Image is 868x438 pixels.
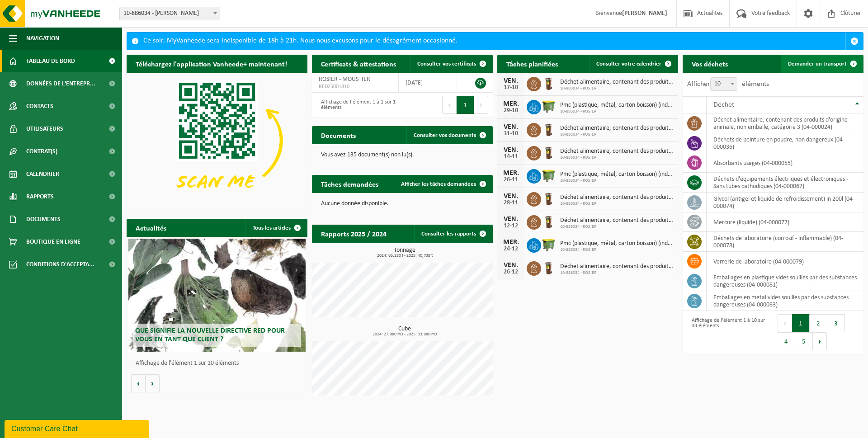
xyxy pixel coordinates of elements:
[143,33,845,50] div: Ce soir, MyVanheede sera indisponible de 18h à 21h. Nous nous excusons pour le désagrément occasi...
[560,178,674,184] span: 10-886034 - ROSIER
[560,79,674,86] span: Déchet alimentaire, contenant des produits d'origine animale, non emballé, catég...
[26,163,59,185] span: Calendrier
[414,132,476,138] span: Consulter vos documents
[128,239,306,352] a: Que signifie la nouvelle directive RED pour vous en tant que client ?
[474,96,488,114] button: Next
[502,85,520,91] div: 17-10
[707,133,863,153] td: déchets de peinture en poudre, non dangereux (04-000036)
[502,177,520,183] div: 26-11
[622,10,667,17] strong: [PERSON_NAME]
[502,193,520,200] div: VEN.
[410,55,492,73] a: Consulter vos certificats
[707,173,863,193] td: déchets d'équipements électriques et électroniques - Sans tubes cathodiques (04-000067)
[502,239,520,246] div: MER.
[560,270,674,276] span: 10-886034 - ROSIER
[560,109,674,114] span: 10-886034 - ROSIER
[707,193,863,212] td: glycol (antigel et liquide de refroidissement) in 200l (04-000074)
[541,145,557,160] img: WB-0140-HPE-BN-06
[26,185,54,208] span: Rapports
[442,96,457,114] button: Previous
[560,247,674,253] span: 10-886034 - ROSIER
[707,113,863,133] td: déchet alimentaire, contenant des produits d'origine animale, non emballé, catégorie 3 (04-000024)
[560,194,674,201] span: Déchet alimentaire, contenant des produits d'origine animale, non emballé, catég...
[541,260,557,275] img: WB-0140-HPE-BN-06
[560,86,674,91] span: 10-886034 - ROSIER
[707,212,863,232] td: mercure (liquide) (04-000077)
[131,374,146,392] button: Vorige
[26,27,59,50] span: Navigation
[710,77,737,91] span: 10
[707,232,863,252] td: déchets de laboratoire (corrosif - inflammable) (04-000078)
[406,126,492,144] a: Consulter vos documents
[136,360,303,367] p: Affichage de l'élément 1 sur 10 éléments
[711,78,737,90] span: 10
[26,72,95,95] span: Données de l'entrepr...
[245,219,307,237] a: Tous les articles
[316,332,493,337] span: 2024: 27,980 m3 - 2025: 33,880 m3
[707,291,863,311] td: emballages en métal vides souillés par des substances dangereuses (04-000083)
[26,118,63,140] span: Utilisateurs
[560,102,674,109] span: Pmc (plastique, métal, carton boisson) (industriel)
[560,240,674,247] span: Pmc (plastique, métal, carton boisson) (industriel)
[707,153,863,173] td: absorbants usagés (04-000055)
[707,252,863,271] td: verrerie de laboratoire (04-000079)
[26,140,57,163] span: Contrat(s)
[502,216,520,223] div: VEN.
[541,122,557,137] img: WB-0140-HPE-BN-06
[502,200,520,206] div: 28-11
[316,95,398,115] div: Affichage de l'élément 1 à 1 sur 1 éléments
[394,175,492,193] a: Afficher les tâches demandées
[560,171,674,178] span: Pmc (plastique, métal, carton boisson) (industriel)
[560,263,674,270] span: Déchet alimentaire, contenant des produits d'origine animale, non emballé, catég...
[502,131,520,137] div: 31-10
[127,73,307,208] img: Download de VHEPlus App
[541,99,557,114] img: WB-1100-HPE-GN-50
[560,217,674,224] span: Déchet alimentaire, contenant des produits d'origine animale, non emballé, catég...
[146,374,160,392] button: Volgende
[788,61,847,67] span: Demander un transport
[502,154,520,160] div: 14-11
[589,55,677,73] a: Consulter votre calendrier
[502,262,520,269] div: VEN.
[417,61,476,67] span: Consulter vos certificats
[560,132,674,137] span: 10-886034 - ROSIER
[127,55,296,72] h2: Téléchargez l'application Vanheede+ maintenant!
[541,168,557,183] img: WB-1100-HPE-GN-50
[26,50,75,72] span: Tableau de bord
[401,181,476,187] span: Afficher les tâches demandées
[135,327,285,343] span: Que signifie la nouvelle directive RED pour vous en tant que client ?
[321,201,484,207] p: Aucune donnée disponible.
[312,55,405,72] h2: Certificats & attestations
[502,146,520,154] div: VEN.
[713,101,734,108] span: Déchet
[778,332,795,350] button: 4
[560,148,674,155] span: Déchet alimentaire, contenant des produits d'origine animale, non emballé, catég...
[707,271,863,291] td: emballages en plastique vides souillés par des substances dangereuses (04-000081)
[795,332,813,350] button: 5
[683,55,737,72] h2: Vos déchets
[541,237,557,252] img: WB-1100-HPE-GN-50
[541,191,557,206] img: WB-0140-HPE-BN-06
[502,170,520,177] div: MER.
[778,314,792,332] button: Previous
[26,253,94,276] span: Conditions d'accepta...
[316,326,493,337] h3: Cube
[687,80,769,88] label: Afficher éléments
[321,152,484,158] p: Vous avez 135 document(s) non lu(s).
[319,83,392,90] span: RED25001810
[810,314,827,332] button: 2
[26,231,80,253] span: Boutique en ligne
[312,225,396,242] h2: Rapports 2025 / 2024
[26,95,53,118] span: Contacts
[502,269,520,275] div: 26-12
[541,75,557,91] img: WB-0140-HPE-BN-06
[316,247,493,258] h3: Tonnage
[541,214,557,229] img: WB-0140-HPE-BN-06
[399,73,457,93] td: [DATE]
[502,246,520,252] div: 24-12
[792,314,810,332] button: 1
[312,126,365,144] h2: Documents
[502,223,520,229] div: 12-12
[781,55,863,73] a: Demander un transport
[560,224,674,230] span: 10-886034 - ROSIER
